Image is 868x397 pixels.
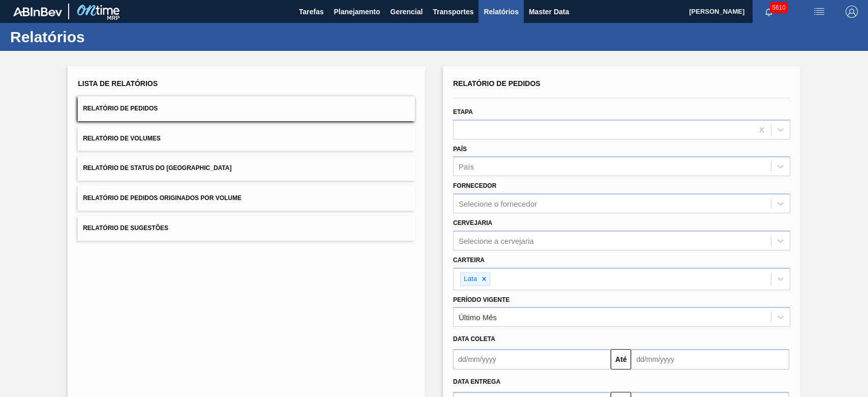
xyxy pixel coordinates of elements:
[78,156,415,181] button: Relatório de Status do [GEOGRAPHIC_DATA]
[453,182,496,189] label: Fornecedor
[453,257,485,264] label: Carteira
[453,296,510,303] label: Período Vigente
[770,2,788,13] span: 5610
[453,146,467,153] label: País
[83,194,242,202] span: Relatório de Pedidos Originados por Volume
[78,79,158,88] span: Lista de Relatórios
[631,349,789,370] input: dd/mm/yyyy
[83,164,231,172] span: Relatório de Status do [GEOGRAPHIC_DATA]
[753,5,785,19] button: Notificações
[813,6,825,18] img: userActions
[453,378,500,385] span: Data entrega
[461,273,478,286] div: Lata
[453,349,611,370] input: dd/mm/yyyy
[453,219,492,226] label: Cervejaria
[611,349,631,370] button: Até
[484,6,518,18] span: Relatórios
[453,79,541,88] span: Relatório de Pedidos
[78,216,415,241] button: Relatório de Sugestões
[78,186,415,211] button: Relatório de Pedidos Originados por Volume
[83,105,158,112] span: Relatório de Pedidos
[78,96,415,121] button: Relatório de Pedidos
[459,236,534,245] div: Selecione a cervejaria
[83,224,168,232] span: Relatório de Sugestões
[78,126,415,151] button: Relatório de Volumes
[299,6,324,18] span: Tarefas
[391,6,423,18] span: Gerencial
[453,108,473,116] label: Etapa
[529,6,569,18] span: Master Data
[334,6,380,18] span: Planejamento
[10,31,191,43] h1: Relatórios
[83,135,160,142] span: Relatório de Volumes
[846,6,858,18] img: Logout
[459,313,497,322] div: Último Mês
[459,162,474,171] div: País
[453,335,495,343] span: Data coleta
[13,7,62,16] img: TNhmsLtSVTkK8tSr43FrP2fwEKptu5GPRR3wAAAABJRU5ErkJggg==
[459,200,537,208] div: Selecione o fornecedor
[433,6,473,18] span: Transportes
